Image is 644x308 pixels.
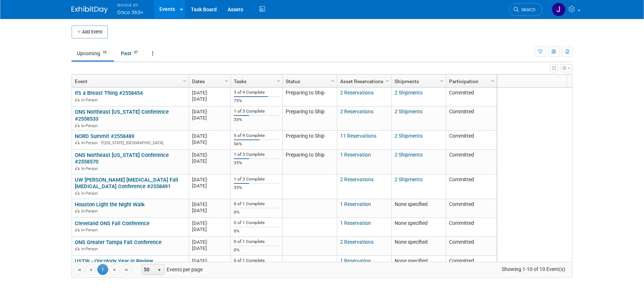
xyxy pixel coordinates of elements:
[192,207,227,214] div: [DATE]
[340,90,374,96] a: 2 Reservations
[446,150,497,174] td: Committed
[446,131,497,150] td: Committed
[276,78,281,84] span: Column Settings
[121,264,132,275] a: Go to the last page
[340,152,371,158] a: 1 Reservation
[75,239,162,246] a: ONS Greater Tampa Fall Conference
[446,106,497,131] td: Committed
[489,75,497,86] a: Column Settings
[75,139,186,146] div: [US_STATE], [GEOGRAPHIC_DATA]
[234,133,279,138] div: 5 of 9 Complete
[552,3,566,16] img: Jamie Dunn
[234,152,279,157] div: 1 of 3 Complete
[192,90,227,96] div: [DATE]
[509,3,542,16] a: Search
[286,75,332,88] a: Status
[192,245,227,251] div: [DATE]
[75,166,80,170] img: In-Person Event
[207,133,208,139] span: -
[75,152,169,165] a: ONS Northeast [US_STATE] Conference #2558570
[438,75,446,86] a: Column Settings
[446,199,497,218] td: Committed
[207,220,208,226] span: -
[124,267,130,273] span: Go to the last page
[192,183,227,189] div: [DATE]
[192,96,227,102] div: [DATE]
[75,209,80,212] img: In-Person Event
[115,46,145,60] a: Past37
[234,210,279,215] div: 0%
[282,150,337,174] td: Preparing to Ship
[234,201,279,207] div: 0 of 1 Complete
[75,133,134,139] a: NORD Summit #2558489
[72,25,108,38] button: Add Event
[156,267,162,273] span: select
[192,109,227,115] div: [DATE]
[234,258,279,263] div: 0 of 1 Complete
[234,239,279,244] div: 0 of 1 Complete
[340,109,374,114] a: 2 Reservations
[330,78,336,84] span: Column Settings
[207,239,208,245] span: -
[340,220,371,226] a: 1 Reservation
[181,75,189,86] a: Column Settings
[495,264,572,274] span: Showing 1-10 of 10 Event(s)
[75,220,150,227] a: Cleveland ONS Fall Conference
[234,185,279,190] div: 33%
[142,264,154,275] span: 50
[340,75,387,88] a: Asset Reservations
[234,90,279,95] div: 3 of 4 Complete
[81,141,100,145] span: In-Person
[234,247,279,253] div: 0%
[395,109,423,114] a: 2 Shipments
[490,78,496,84] span: Column Settings
[446,174,497,199] td: Committed
[75,177,178,190] a: UW [PERSON_NAME] [MEDICAL_DATA] Fall [MEDICAL_DATA] Conference #2558491
[192,258,227,264] div: [DATE]
[384,78,390,84] span: Column Settings
[192,133,227,139] div: [DATE]
[192,115,227,121] div: [DATE]
[234,228,279,234] div: 0%
[395,152,423,158] a: 2 Shipments
[76,267,82,273] span: Go to the first page
[74,264,85,275] a: Go to the first page
[207,258,208,264] span: -
[395,90,423,96] a: 2 Shipments
[446,256,497,275] td: Committed
[192,75,226,88] a: Dates
[275,75,283,86] a: Column Settings
[75,141,80,144] img: In-Person Event
[97,264,108,275] span: 1
[340,239,374,245] a: 2 Reservations
[81,247,100,251] span: In-Person
[234,177,279,182] div: 1 of 3 Complete
[395,177,423,182] a: 2 Shipments
[192,139,227,145] div: [DATE]
[132,50,140,55] span: 37
[85,264,96,275] a: Go to the previous page
[72,46,114,60] a: Upcoming10
[340,201,371,207] a: 1 Reservation
[395,133,423,139] a: 2 Shipments
[81,191,100,196] span: In-Person
[446,88,497,106] td: Committed
[340,258,371,264] a: 1 Reservation
[395,220,428,226] span: None specified
[282,88,337,106] td: Preparing to Ship
[72,6,108,13] img: ExhibitDay
[75,201,145,208] a: Houston Light the Night Walk
[395,239,428,245] span: None specified
[75,98,80,101] img: In-Person Event
[395,75,441,88] a: Shipments
[75,247,80,250] img: In-Person Event
[395,258,428,264] span: None specified
[446,237,497,256] td: Committed
[81,98,100,102] span: In-Person
[192,220,227,226] div: [DATE]
[75,228,80,231] img: In-Person Event
[75,109,169,122] a: ONS Northeast [US_STATE] Conference #2558533
[234,109,279,114] div: 1 of 3 Complete
[519,7,535,12] span: Search
[282,131,337,150] td: Preparing to Ship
